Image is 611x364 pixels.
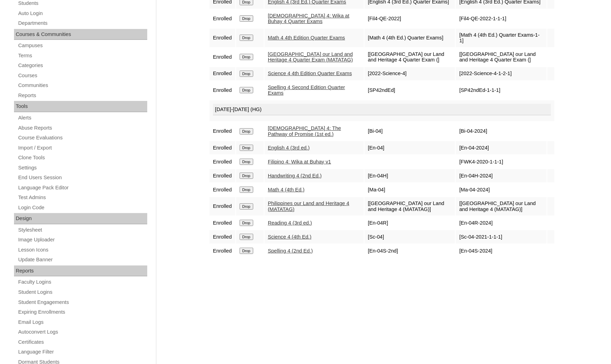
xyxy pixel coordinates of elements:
[364,244,455,257] td: [En-04S-2nd]
[17,246,147,254] a: Lesson Icons
[17,318,147,327] a: Email Logs
[268,248,313,254] a: Spelling 4 (2nd Ed.)
[14,101,147,112] div: Tools
[14,29,147,40] div: Courses & Communities
[364,216,455,230] td: [En-04R]
[268,13,349,24] a: [DEMOGRAPHIC_DATA] 4: Wika at Buhay 4 Quarter Exams
[240,71,253,77] input: Drop
[209,216,235,230] td: Enrolled
[209,48,235,66] td: Enrolled
[17,91,147,100] a: Reports
[17,153,147,162] a: Clone Tools
[268,187,305,192] a: Math 4 (4th Ed.)
[456,230,547,243] td: [Sc-04-2021-1-1-1]
[17,124,147,132] a: Abuse Reports
[17,173,147,182] a: End Users Session
[17,61,147,70] a: Categories
[456,155,547,168] td: [FWK4-2020-1-1-1]
[17,19,147,28] a: Departments
[14,265,147,277] div: Reports
[364,67,455,80] td: [2022-Science-4]
[364,48,455,66] td: [[GEOGRAPHIC_DATA] our Land and Heritage 4 Quarter Exam (]
[209,67,235,80] td: Enrolled
[17,288,147,297] a: Student Logins
[209,197,235,216] td: Enrolled
[456,81,547,100] td: [SP42ndEd-1-1-1]
[268,173,322,179] a: Handwriting 4 (2nd Ed.)
[209,244,235,257] td: Enrolled
[268,145,310,151] a: English 4 (3rd ed.)
[456,183,547,196] td: [Ma-04-2024]
[364,169,455,182] td: [En-04H]
[268,85,345,96] a: Spelling 4 Second Edition Quarter Exams
[456,9,547,28] td: [Fil4-QE-2022-1-1-1]
[268,125,341,137] a: [DEMOGRAPHIC_DATA] 4: The Pathway of Promise (1st ed.)
[240,203,253,210] input: Drop
[17,298,147,307] a: Student Engagements
[17,163,147,172] a: Settings
[268,51,353,63] a: [GEOGRAPHIC_DATA] our Land and Heritage 4 Quarter Exam (MATATAG)
[364,197,455,216] td: [[GEOGRAPHIC_DATA] our Land and Heritage 4 (MATATAG)]
[456,48,547,66] td: [[GEOGRAPHIC_DATA] our Land and Heritage 4 Quarter Exam (]
[209,9,235,28] td: Enrolled
[17,193,147,202] a: Test Admins
[17,144,147,152] a: Import / Export
[17,71,147,80] a: Courses
[268,35,345,41] a: Math 4 4th Edition Quarter Exams
[456,244,547,257] td: [En-04S-2024]
[17,133,147,142] a: Course Evaluations
[209,169,235,182] td: Enrolled
[17,203,147,212] a: Login Code
[17,255,147,264] a: Update Banner
[17,226,147,234] a: Stylesheet
[14,213,147,224] div: Design
[240,187,253,193] input: Drop
[268,71,352,76] a: Science 4 4th Edition Quarter Exams
[456,122,547,140] td: [Bi-04-2024]
[17,51,147,60] a: Terms
[209,155,235,168] td: Enrolled
[456,141,547,154] td: [En-04-2024]
[209,183,235,196] td: Enrolled
[364,122,455,140] td: [Bi-04]
[240,15,253,22] input: Drop
[17,278,147,286] a: Faculty Logins
[456,197,547,216] td: [[GEOGRAPHIC_DATA] our Land and Heritage 4 (MATATAG)]
[209,141,235,154] td: Enrolled
[456,216,547,230] td: [En-04R-2024]
[456,169,547,182] td: [En-04H-2024]
[209,29,235,47] td: Enrolled
[17,308,147,316] a: Expiring Enrollments
[17,328,147,336] a: Autoconvert Logs
[240,128,253,134] input: Drop
[240,234,253,240] input: Drop
[17,338,147,347] a: Certificates
[17,235,147,244] a: Image Uploader
[213,104,551,116] div: [DATE]-[DATE] (HG)
[240,35,253,41] input: Drop
[364,141,455,154] td: [En-04]
[240,248,253,254] input: Drop
[364,9,455,28] td: [Fil4-QE-2022]
[240,220,253,226] input: Drop
[240,159,253,165] input: Drop
[17,41,147,50] a: Campuses
[209,122,235,140] td: Enrolled
[268,220,312,226] a: Reading 4 (3rd ed.)
[364,230,455,243] td: [Sc-04]
[268,234,312,240] a: Science 4 (4th Ed.)
[209,230,235,243] td: Enrolled
[17,9,147,18] a: Auto Login
[17,81,147,90] a: Communities
[240,87,253,93] input: Drop
[364,81,455,100] td: [SP42ndEd]
[240,145,253,151] input: Drop
[456,29,547,47] td: [Math 4 (4th Ed.) Quarter Exams-1-1]
[268,201,349,212] a: Philippines our Land and Heritage 4 (MATATAG)
[17,114,147,122] a: Alerts
[17,348,147,356] a: Language Filter
[17,183,147,192] a: Language Pack Editor
[268,159,331,165] a: Filipino 4: Wika at Buhay v1
[364,183,455,196] td: [Ma-04]
[240,173,253,179] input: Drop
